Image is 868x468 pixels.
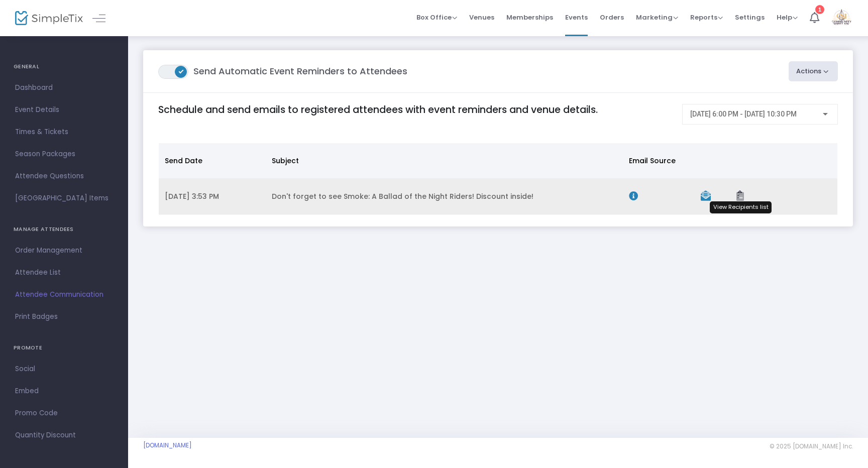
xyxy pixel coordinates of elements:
[266,178,623,215] td: Don't forget to see Smoke: A Ballad of the Night Riders! Discount inside!
[565,5,588,30] span: Events
[15,170,113,183] span: Attendee Questions
[15,429,113,442] span: Quantity Discount
[159,143,837,215] div: Data table
[15,407,113,420] span: Promo Code
[14,57,115,77] h4: GENERAL
[266,143,623,178] th: Subject
[815,5,824,14] div: 1
[690,13,723,22] span: Reports
[777,13,798,22] span: Help
[15,385,113,398] span: Embed
[15,103,113,116] span: Event Details
[623,143,694,178] th: Email Source
[15,363,113,376] span: Social
[15,266,113,279] span: Attendee List
[636,13,678,22] span: Marketing
[15,310,113,323] span: Print Badges
[15,244,113,257] span: Order Management
[15,81,113,94] span: Dashboard
[770,442,853,450] span: © 2025 [DOMAIN_NAME] Inc.
[710,201,772,213] div: View Recipients list
[506,5,553,30] span: Memberships
[158,64,407,79] m-panel-title: Send Automatic Event Reminders to Attendees
[15,192,113,205] span: [GEOGRAPHIC_DATA] Items
[179,68,184,73] span: ON
[735,5,765,30] span: Settings
[416,13,457,22] span: Box Office
[14,338,115,358] h4: PROMOTE
[165,191,219,201] span: [DATE] 3:53 PM
[159,143,266,178] th: Send Date
[15,126,113,139] span: Times & Tickets
[15,148,113,161] span: Season Packages
[15,288,113,301] span: Attendee Communication
[14,219,115,240] h4: MANAGE ATTENDEES
[789,61,838,81] button: Actions
[158,104,673,115] h4: Schedule and send emails to registered attendees with event reminders and venue details.
[600,5,624,30] span: Orders
[690,110,797,118] span: [DATE] 6:00 PM - [DATE] 10:30 PM
[143,441,192,449] a: [DOMAIN_NAME]
[469,5,494,30] span: Venues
